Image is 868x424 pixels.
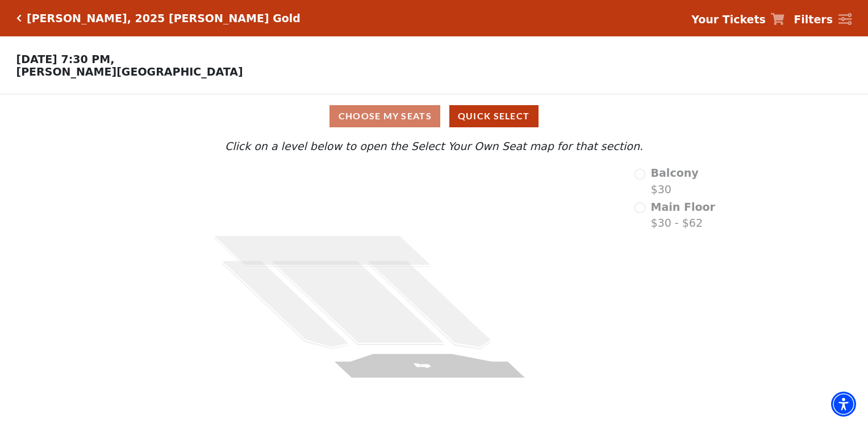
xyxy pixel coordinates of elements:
span: Balcony [651,167,699,179]
p: Click on a level below to open the Select Your Own Seat map for that section. [116,138,752,155]
a: Filters [794,11,852,28]
strong: Your Tickets [691,13,766,26]
strong: Filters [794,13,833,26]
span: Main Floor [651,201,715,213]
label: $30 [651,165,699,197]
text: Stage [413,363,431,368]
h5: [PERSON_NAME], 2025 [PERSON_NAME] Gold [27,12,301,25]
button: Quick Select [449,105,539,127]
a: Your Tickets [691,11,784,28]
div: Accessibility Menu [831,392,856,417]
label: $30 - $62 [651,199,715,231]
a: Click here to go back to filters [16,14,22,22]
